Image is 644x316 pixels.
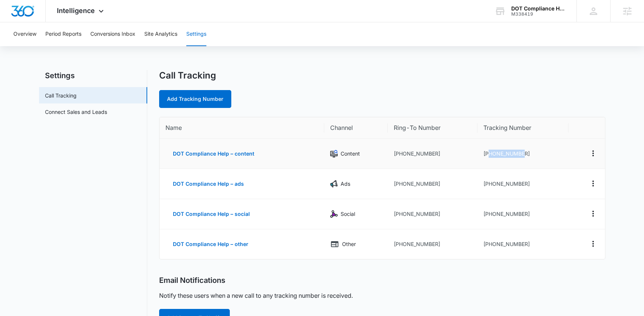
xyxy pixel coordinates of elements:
[388,169,477,199] td: [PHONE_NUMBER]
[165,205,257,223] button: DOT Compliance Help – social
[477,117,569,139] th: Tracking Number
[330,150,338,157] img: Content
[388,229,477,259] td: [PHONE_NUMBER]
[587,238,599,250] button: Actions
[330,210,338,218] img: Social
[165,145,262,163] button: DOT Compliance Help – content
[341,210,355,218] p: Social
[477,199,569,229] td: [PHONE_NUMBER]
[159,70,216,81] h1: Call Tracking
[144,22,177,46] button: Site Analytics
[388,139,477,169] td: [PHONE_NUMBER]
[330,180,338,188] img: Ads
[45,92,77,99] a: Call Tracking
[324,117,388,139] th: Channel
[13,22,36,46] button: Overview
[90,22,135,46] button: Conversions Inbox
[57,7,95,15] span: Intelligence
[342,240,356,248] p: Other
[587,208,599,220] button: Actions
[388,117,477,139] th: Ring-To Number
[587,178,599,189] button: Actions
[45,108,107,116] a: Connect Sales and Leads
[159,291,353,300] p: Notify these users when a new call to any tracking number is received.
[45,22,81,46] button: Period Reports
[159,90,231,108] a: Add Tracking Number
[160,117,325,139] th: Name
[186,22,206,46] button: Settings
[341,180,350,188] p: Ads
[587,147,599,159] button: Actions
[477,169,569,199] td: [PHONE_NUMBER]
[165,235,256,253] button: DOT Compliance Help – other
[477,229,569,259] td: [PHONE_NUMBER]
[165,175,251,193] button: DOT Compliance Help – ads
[388,199,477,229] td: [PHONE_NUMBER]
[39,70,147,81] h2: Settings
[159,276,225,285] h2: Email Notifications
[341,150,360,158] p: Content
[511,12,566,17] div: account id
[477,139,569,169] td: [PHONE_NUMBER]
[511,6,566,12] div: account name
